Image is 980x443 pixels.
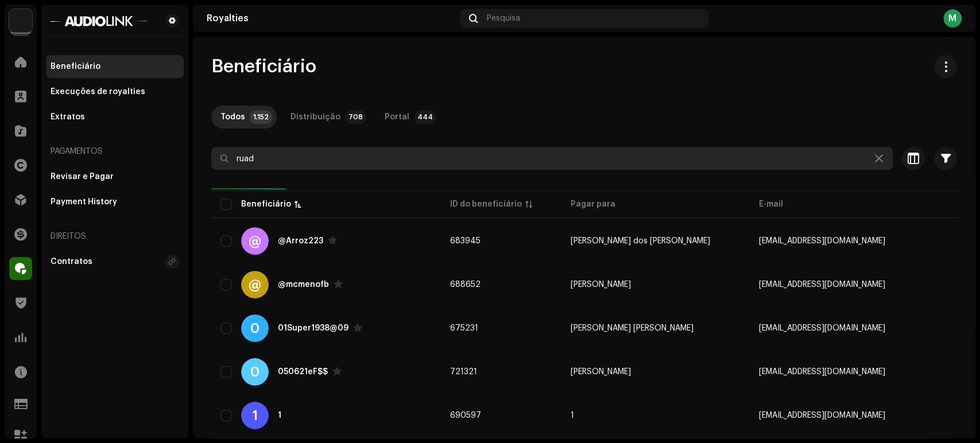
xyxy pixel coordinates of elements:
[450,281,481,289] span: 688652
[278,281,329,289] div: @mcmenofb
[487,14,520,23] span: Pesquisa
[46,55,184,78] re-m-nav-item: Beneficiário
[450,324,478,332] span: 675231
[220,106,245,129] div: Todos
[278,368,328,376] div: 050621eF$$
[51,87,145,96] div: Execuções de royalties
[759,411,885,419] span: williamchaves12345@gmail.com
[46,223,184,250] re-a-nav-header: Direitos
[278,324,348,332] div: 01Super1938@09
[450,411,481,419] span: 690597
[46,106,184,129] re-m-nav-item: Extratos
[241,402,269,429] div: 1
[46,250,184,273] re-m-nav-item: Contratos
[241,199,291,210] div: Beneficiário
[51,62,100,71] div: Beneficiário
[51,172,114,181] div: Revisar e Pagar
[51,257,92,266] div: Contratos
[571,281,631,289] span: fabio fornazier
[278,237,323,245] div: @Arroz223
[278,411,281,419] div: 1
[46,138,184,165] re-a-nav-header: Pagamentos
[207,14,455,23] div: Royalties
[9,9,32,32] img: 730b9dfe-18b5-4111-b483-f30b0c182d82
[450,237,481,245] span: 683945
[414,110,436,124] p-badge: 444
[211,55,316,78] span: Beneficiário
[450,368,477,376] span: 721321
[571,368,631,376] span: felipe sousa
[46,165,184,188] re-m-nav-item: Revisar e Pagar
[759,324,885,332] span: contatodanesp@gmail.com
[46,191,184,213] re-m-nav-item: Payment History
[385,106,409,129] div: Portal
[759,237,885,245] span: djmatheusdasul@gmail.com
[241,271,269,298] div: @
[51,14,147,28] img: 1601779f-85bc-4fc7-87b8-abcd1ae7544a
[345,110,366,124] p-badge: 708
[571,324,694,332] span: Daniel Santos Soares Silva
[241,358,269,386] div: 0
[571,411,574,419] span: 1
[241,227,269,255] div: @
[46,80,184,103] re-m-nav-item: Execuções de royalties
[759,368,885,376] span: felipssousa645@gmail.com
[51,197,117,207] div: Payment History
[290,106,340,129] div: Distribuição
[241,314,269,342] div: 0
[51,112,85,122] div: Extratos
[943,9,962,28] div: M
[211,147,893,170] input: Pesquisa
[450,199,522,210] div: ID do beneficiário
[759,281,885,289] span: fabiosantos782004@gmail.com
[250,110,272,124] p-badge: 1.152
[571,237,710,245] span: Matheus dos Santos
